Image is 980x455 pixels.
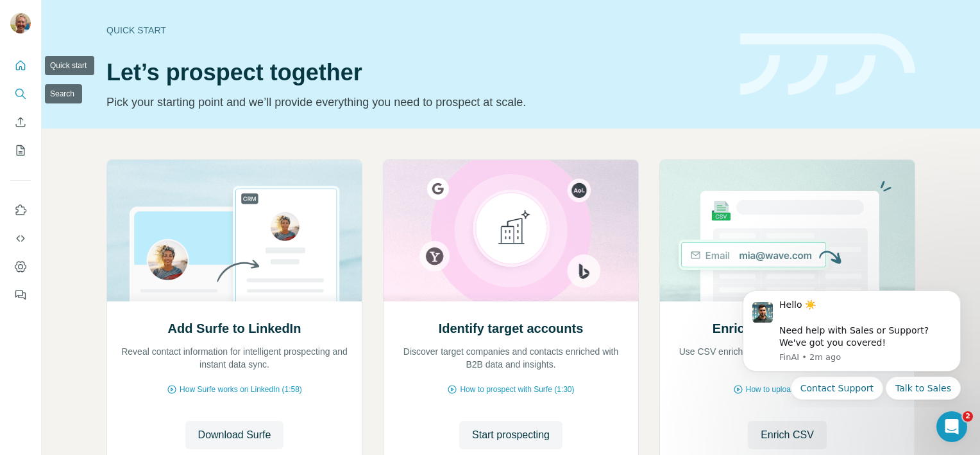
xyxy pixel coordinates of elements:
[106,93,725,111] p: Pick your starting point and we’ll provide everything you need to prospect at scale.
[761,427,814,443] span: Enrich CSV
[460,384,574,395] span: How to prospect with Surfe (1:30)
[439,319,584,337] h2: Identify target accounts
[10,139,31,162] button: My lists
[10,54,31,77] button: Quick start
[963,411,973,422] span: 2
[168,319,301,337] h2: Add Surfe to LinkedIn
[10,82,31,105] button: Search
[106,160,362,301] img: Add Surfe to LinkedIn
[383,160,639,301] img: Identify target accounts
[673,345,902,371] p: Use CSV enrichment to confirm you are using the best data available.
[459,421,562,449] button: Start prospecting
[106,60,725,85] h1: Let’s prospect together
[10,199,31,222] button: Use Surfe on LinkedIn
[10,227,31,250] button: Use Surfe API
[185,421,284,449] button: Download Surfe
[396,345,625,371] p: Discover target companies and contacts enriched with B2B data and insights.
[10,13,31,33] img: Avatar
[180,384,302,395] span: How Surfe works on LinkedIn (1:58)
[740,33,915,96] img: banner
[936,411,967,442] iframe: Intercom live chat
[120,345,349,371] p: Reveal contact information for intelligent prospecting and instant data sync.
[659,160,915,301] img: Enrich your contact lists
[106,24,725,37] div: Quick start
[472,427,550,443] span: Start prospecting
[723,280,980,407] iframe: Intercom notifications message
[10,255,31,278] button: Dashboard
[10,283,31,307] button: Feedback
[198,427,271,443] span: Download Surfe
[713,319,862,337] h2: Enrich your contact lists
[748,421,827,449] button: Enrich CSV
[10,111,31,134] button: Enrich CSV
